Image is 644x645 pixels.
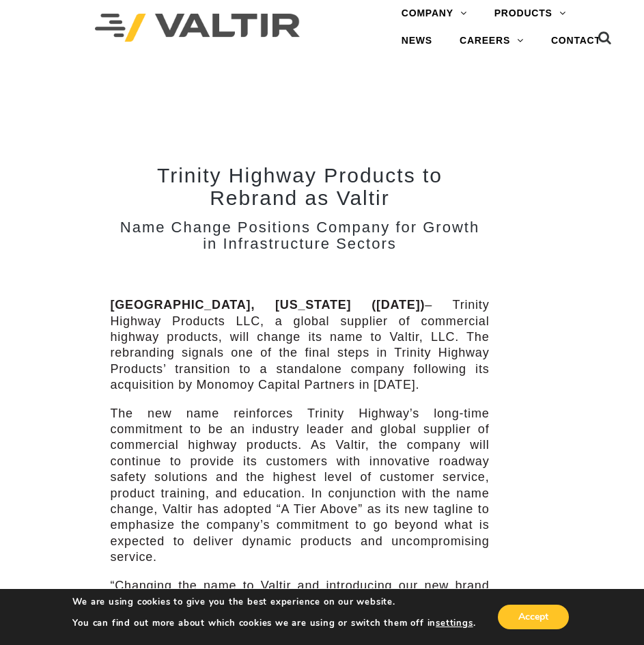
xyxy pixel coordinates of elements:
[72,617,475,629] p: You can find out more about which cookies we are using or switch them off in .
[436,617,473,629] button: settings
[110,164,489,209] h2: Trinity Highway Products to Rebrand as Valtir
[49,75,160,92] strong: / NEWS
[537,27,615,55] a: CONTACT
[446,27,537,55] a: CAREERS
[498,605,569,629] button: Accept
[110,406,489,566] p: The new name reinforces Trinity Highway’s long-time commitment to be an industry leader and globa...
[110,298,425,312] strong: [GEOGRAPHIC_DATA], [US_STATE] ([DATE])
[72,596,475,608] p: We are using cookies to give you the best experience on our website.
[95,14,300,42] img: Valtir
[388,27,446,55] a: NEWS
[49,75,98,92] a: BACK
[110,297,489,393] p: – Trinity Highway Products LLC, a global supplier of commercial highway products, will change its...
[110,219,489,252] h3: Name Change Positions Company for Growth in Infrastructure Sectors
